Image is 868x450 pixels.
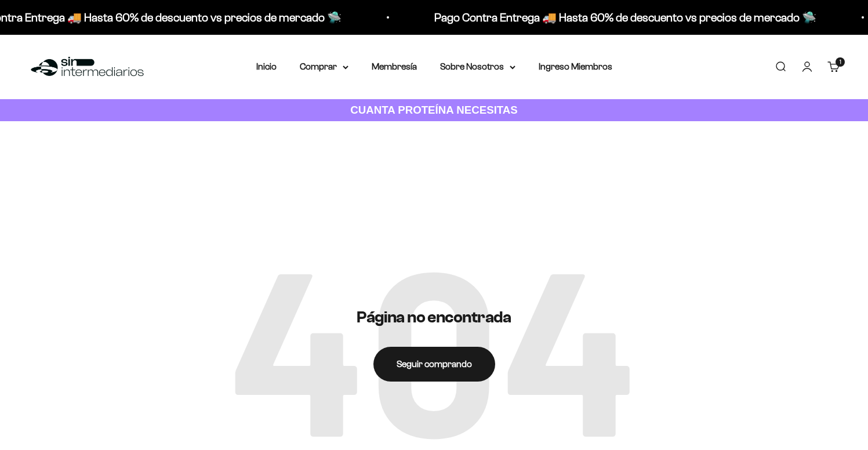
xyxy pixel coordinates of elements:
span: 1 [840,59,841,65]
summary: Sobre Nosotros [440,59,515,74]
a: Ingreso Miembros [539,61,612,71]
a: Inicio [256,61,277,71]
summary: Comprar [300,59,348,74]
a: Seguir comprando [373,347,495,382]
p: Pago Contra Entrega 🚚 Hasta 60% de descuento vs precios de mercado 🛸 [434,8,816,27]
a: Membresía [372,61,417,71]
strong: CUANTA PROTEÍNA NECESITAS [350,104,518,116]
